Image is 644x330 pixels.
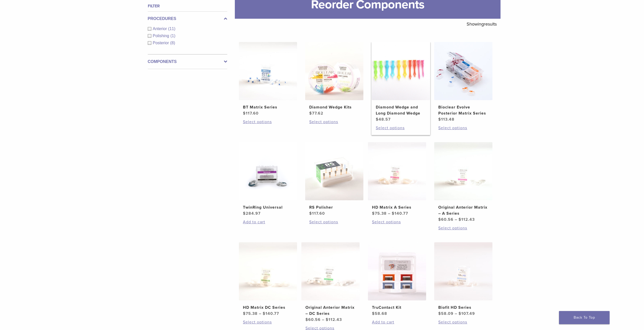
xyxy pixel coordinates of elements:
a: HD Matrix A SeriesHD Matrix A Series [368,142,427,216]
bdi: 140.77 [263,311,279,316]
span: (1) [170,34,175,38]
span: $ [309,211,312,216]
span: $ [326,317,328,322]
span: $ [305,317,308,322]
a: Select options for “Original Anterior Matrix - A Series” [438,225,488,231]
a: Select options for “Bioclear Evolve Posterior Matrix Series” [438,125,488,131]
a: Back To Top [559,311,610,324]
h2: BT Matrix Series [243,104,293,110]
img: RS Polisher [305,142,363,200]
a: Bioclear Evolve Posterior Matrix SeriesBioclear Evolve Posterior Matrix Series $113.48 [434,42,493,122]
span: $ [243,111,246,116]
bdi: 284.97 [243,211,261,216]
a: Select options for “Diamond Wedge and Long Diamond Wedge” [376,125,426,131]
bdi: 77.62 [309,111,323,116]
img: HD Matrix DC Series [239,242,297,300]
bdi: 60.56 [305,317,321,322]
span: $ [438,117,441,122]
span: $ [243,311,246,316]
span: $ [243,211,246,216]
a: Select options for “HD Matrix DC Series” [243,319,293,325]
bdi: 75.38 [243,311,258,316]
span: $ [438,311,441,316]
span: (11) [168,27,175,31]
h2: Diamond Wedge and Long Diamond Wedge [376,104,426,116]
img: Bioclear Evolve Posterior Matrix Series [434,42,492,100]
span: $ [263,311,265,316]
span: Anterior [153,27,168,31]
bdi: 112.43 [459,217,475,222]
img: Biofit HD Series [434,242,492,300]
img: Diamond Wedge Kits [305,42,363,100]
h2: TruContact Kit [372,304,422,311]
a: RS PolisherRS Polisher $117.60 [305,142,364,216]
a: Select options for “Diamond Wedge Kits” [309,119,359,125]
label: Procedures [148,16,227,22]
bdi: 75.38 [372,211,387,216]
a: Original Anterior Matrix - DC SeriesOriginal Anterior Matrix – DC Series [301,242,360,323]
span: – [388,211,390,216]
span: $ [372,211,375,216]
span: $ [309,111,312,116]
span: – [455,311,457,316]
a: Biofit HD SeriesBiofit HD Series [434,242,493,317]
img: Original Anterior Matrix - DC Series [301,242,360,300]
img: TwinRing Universal [239,142,297,200]
h2: Diamond Wedge Kits [309,104,359,110]
p: Showing results [467,19,497,29]
span: $ [438,217,441,222]
span: (8) [170,41,175,45]
img: BT Matrix Series [239,42,297,100]
bdi: 58.68 [372,311,387,316]
h2: Original Anterior Matrix – DC Series [305,304,356,317]
a: Add to cart: “TwinRing Universal” [243,219,293,225]
a: Select options for “BT Matrix Series” [243,119,293,125]
span: $ [376,117,379,122]
h2: Bioclear Evolve Posterior Matrix Series [438,104,488,116]
span: $ [372,311,375,316]
img: Original Anterior Matrix - A Series [434,142,492,200]
a: Select options for “HD Matrix A Series” [372,219,422,225]
a: TruContact KitTruContact Kit $58.68 [368,242,427,317]
h2: Biofit HD Series [438,304,488,311]
a: Select options for “Biofit HD Series” [438,319,488,325]
bdi: 60.56 [438,217,453,222]
span: $ [392,211,394,216]
img: Diamond Wedge and Long Diamond Wedge [372,42,430,100]
a: Select options for “RS Polisher” [309,219,359,225]
h4: Filter [148,3,227,9]
span: – [455,217,457,222]
bdi: 140.77 [392,211,408,216]
span: $ [459,217,461,222]
a: BT Matrix SeriesBT Matrix Series $117.60 [239,42,298,116]
span: – [259,311,261,316]
a: Diamond Wedge and Long Diamond WedgeDiamond Wedge and Long Diamond Wedge $48.57 [371,42,430,122]
h2: HD Matrix A Series [372,204,422,210]
h2: TwinRing Universal [243,204,293,210]
h2: HD Matrix DC Series [243,304,293,311]
span: Polishing [153,34,171,38]
a: Original Anterior Matrix - A SeriesOriginal Anterior Matrix – A Series [434,142,493,223]
a: TwinRing UniversalTwinRing Universal $284.97 [239,142,298,216]
h2: Original Anterior Matrix – A Series [438,204,488,216]
bdi: 107.49 [459,311,475,316]
span: Posterior [153,41,170,45]
a: Diamond Wedge KitsDiamond Wedge Kits $77.62 [305,42,364,116]
h2: RS Polisher [309,204,359,210]
img: HD Matrix A Series [368,142,426,200]
img: TruContact Kit [368,242,426,300]
span: $ [459,311,461,316]
label: Components [148,59,227,65]
bdi: 112.43 [326,317,342,322]
bdi: 117.60 [309,211,325,216]
span: – [322,317,324,322]
bdi: 113.48 [438,117,454,122]
bdi: 117.60 [243,111,259,116]
a: HD Matrix DC SeriesHD Matrix DC Series [239,242,298,317]
bdi: 58.09 [438,311,453,316]
bdi: 48.57 [376,117,391,122]
a: Add to cart: “TruContact Kit” [372,319,422,325]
